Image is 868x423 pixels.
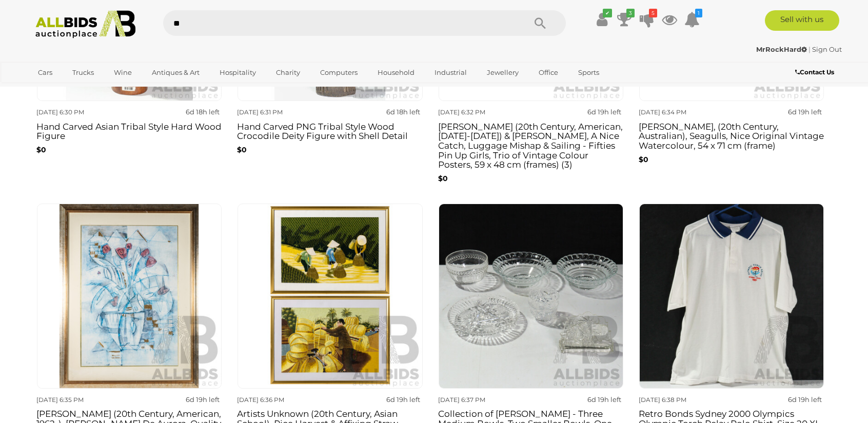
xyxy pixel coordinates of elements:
[438,394,527,406] div: [DATE] 6:37 PM
[237,394,326,406] div: [DATE] 6:36 PM
[695,9,702,17] i: 1
[756,45,808,53] a: MrRockHard
[626,9,635,17] i: 3
[313,64,364,81] a: Computers
[36,145,46,154] b: $0
[480,64,525,81] a: Jewellery
[386,395,420,404] strong: 6d 19h left
[186,395,220,404] strong: 6d 19h left
[30,10,141,38] img: Allbids.com.au
[37,204,222,388] img: Shawna Leach (20th Century, American, 1962-), Flores De Aurora, Quality Reproduction Print of Ori...
[639,10,655,29] a: 5
[788,108,822,116] strong: 6d 19h left
[808,45,811,53] span: |
[756,45,807,53] strong: MrRockHard
[532,64,565,81] a: Office
[812,45,842,53] a: Sign Out
[66,64,101,81] a: Trucks
[31,81,117,98] a: [GEOGRAPHIC_DATA]
[36,394,125,406] div: [DATE] 6:35 PM
[237,145,247,154] b: $0
[639,119,824,151] h3: [PERSON_NAME], (20th Century, Australian), Seagulls, Nice Original Vintage Watercolour, 54 x 71 c...
[186,108,220,116] strong: 6d 18h left
[145,64,206,81] a: Antiques & Art
[639,394,727,406] div: [DATE] 6:38 PM
[237,119,422,141] h3: Hand Carved PNG Tribal Style Wood Crocodile Deity Figure with Shell Detail
[515,10,566,36] button: Search
[36,107,125,118] div: [DATE] 6:30 PM
[438,107,527,118] div: [DATE] 6:32 PM
[238,204,422,388] img: Artists Unknown (20th Century, Asian School), Rice Harvest & Affixing Straw Baskets, Lovely Pair ...
[269,64,307,81] a: Charity
[603,9,612,17] i: ✔
[213,64,263,81] a: Hospitality
[795,67,837,78] a: Contact Us
[439,204,623,388] img: Collection of Crystal Ware - Three Medium Bowls, Two Smaller Bowls, One Cake Serving Tray and Ser...
[438,119,623,170] h3: [PERSON_NAME] (20th Century, American, [DATE]-[DATE]) & [PERSON_NAME], A Nice Catch, Luggage Mish...
[107,64,139,81] a: Wine
[36,119,222,141] h3: Hand Carved Asian Tribal Style Hard Wood Figure
[587,395,621,404] strong: 6d 19h left
[428,64,474,81] a: Industrial
[31,64,59,81] a: Cars
[594,10,609,29] a: ✔
[684,10,700,29] a: 1
[386,108,420,116] strong: 6d 18h left
[639,107,727,118] div: [DATE] 6:34 PM
[587,108,621,116] strong: 6d 19h left
[571,64,606,81] a: Sports
[765,10,839,31] a: Sell with us
[788,395,822,404] strong: 6d 19h left
[795,68,834,76] b: Contact Us
[617,10,632,29] a: 3
[371,64,421,81] a: Household
[237,107,326,118] div: [DATE] 6:31 PM
[438,174,448,183] b: $0
[639,155,648,164] b: $0
[649,9,657,17] i: 5
[639,204,824,388] img: Retro Bonds Sydney 2000 Olympics Olympic Torch Relay Polo Shirt, Size 20 XL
